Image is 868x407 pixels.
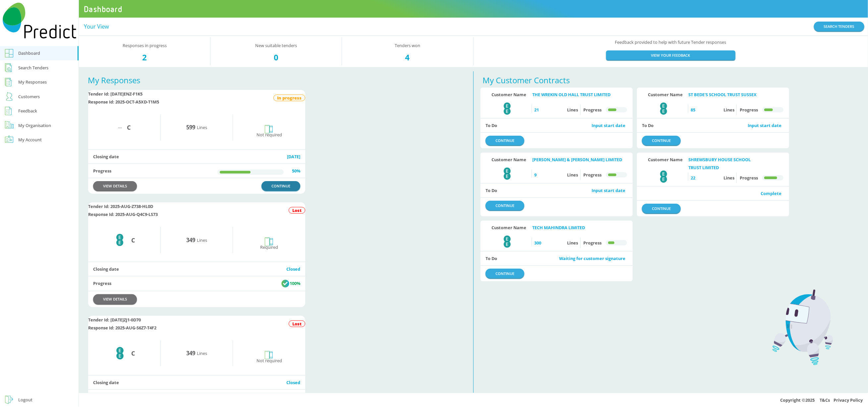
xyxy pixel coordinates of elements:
div: Responses in progress [79,37,210,66]
a: CONTINUE [486,136,524,145]
div: To Do [481,251,633,266]
div: Logout [19,396,33,404]
div: Your View [84,23,109,31]
a: CONTINUE [261,181,300,191]
div: Progress [583,170,628,180]
div: 300 [535,239,565,247]
div: Tenders won [342,37,474,66]
a: CONTINUE [486,201,524,210]
a: CONTINUE [642,136,681,145]
div: Progress [583,237,628,248]
div: 4 [342,53,473,61]
div: Not required [257,351,282,365]
div: Progress [88,390,305,405]
div: Lines [161,227,233,253]
div: Progress [583,104,628,115]
div: 85 [691,106,721,114]
a: VIEW DETAILS [93,294,137,304]
div: Feedback provided to help with future Tender responses [474,36,868,67]
div: Customer Name [642,156,689,167]
div: ST BEDE'S SCHOOL TRUST SUSSEX [689,91,782,99]
div: Dashboard [19,49,40,57]
img: Predict Mobile [773,290,833,365]
a: T&Cs [820,397,830,403]
div: To Do [481,118,633,133]
a: CONTINUE [642,204,681,213]
div: Not required [257,125,282,139]
a: VIEW YOUR FEEDBACK [606,50,735,60]
div: Tender Id: [DATE]ZJ1-0D70 [88,316,156,324]
div: Progress [88,276,305,291]
div: Feedback [19,107,37,115]
div: Copyright © 2025 [79,393,868,407]
div: Lines [691,172,737,183]
div: [PERSON_NAME] & [PERSON_NAME] LIMITED [532,156,625,164]
div: Progress [739,172,784,183]
div: Customer Name [486,91,532,99]
div: Closed [286,265,300,273]
div: Lost [289,320,305,327]
div: 100% [281,393,300,401]
div: In progress [273,95,305,101]
div: 9 [535,171,565,179]
div: C [127,123,131,131]
div: Tender Id: [DATE]ENZ-F1K5 [88,90,159,98]
div: C [131,236,135,244]
a: VIEW DETAILS [93,181,137,191]
div: C [131,349,135,357]
div: Input start date [748,121,782,129]
div: 22 [691,174,721,182]
div: SHREWSBURY HOUSE SCHOOL TRUST LIMITED [689,156,782,167]
div: Closed [286,378,300,386]
div: Customer Name [486,224,532,232]
div: 50% [292,167,300,175]
a: Privacy Policy [834,397,863,403]
div: My Account [19,136,42,144]
div: 100% [281,279,300,288]
div: My Organisation [19,121,51,129]
div: THE WREKIN OLD HALL TRUST LIMITED [532,91,625,99]
div: Lines [161,340,233,367]
div: 599 [186,123,195,131]
img: Predict Mobile [3,3,76,39]
div: Input start date [592,186,625,194]
div: New suitable tenders [210,37,342,66]
span: My Customer Contracts [483,75,570,86]
div: Required [260,237,278,251]
div: 349 [186,236,195,244]
div: Response Id: 2025-AUG-S6Z7-T4F2 [88,324,156,332]
div: Customers [19,93,40,101]
div: Waiting for customer signature [559,254,625,262]
div: Lines [535,104,581,115]
div: Complete [761,189,782,197]
div: Search Tenders [19,64,49,72]
div: 0 [210,53,342,61]
div: My Responses [19,78,47,86]
div: Response Id: 2025-AUG-Q4C9-LS73 [88,210,158,218]
div: Customer Name [486,156,532,164]
div: Lines [691,104,737,115]
div: Progress [739,104,784,115]
div: Response Id: 2025-OCT-A5XD-T1M5 [88,98,159,106]
a: CONTINUE [486,269,524,278]
div: Customer Name [642,91,689,99]
div: To Do [637,118,789,133]
div: Progress [88,164,305,178]
div: Input start date [592,121,625,129]
div: TECH MAHINDRA LIMITED [532,224,625,232]
div: Tender Id: 2025-AUG-Z738-HL0D [88,202,158,210]
div: --- [118,123,131,131]
div: 21 [535,106,565,114]
div: To Do [481,183,633,198]
div: [DATE] [287,153,300,161]
div: Lines [535,170,581,180]
div: 349 [186,349,195,357]
span: My Responses [88,75,140,86]
div: Lines [161,114,233,141]
div: Closing date [88,375,305,390]
a: SEARCH TENDERS [814,22,864,31]
div: Closing date [88,262,305,276]
div: 2 [79,53,210,61]
div: Lines [535,237,581,248]
div: Closing date [88,149,305,164]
